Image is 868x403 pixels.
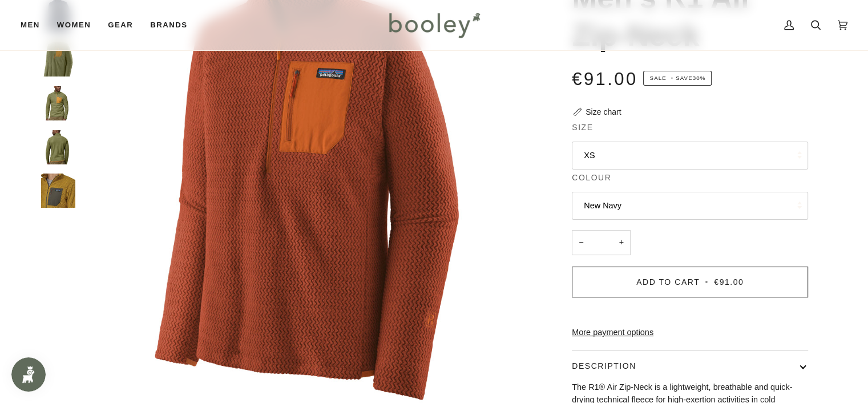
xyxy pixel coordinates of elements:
[572,122,593,134] span: Size
[11,357,46,392] iframe: Button to open loyalty program pop-up
[41,174,75,208] img: Patagonia Men's R1 Air Zip-Neck - Booley Galway
[572,327,808,339] a: More payment options
[703,277,710,287] span: •
[150,19,187,31] span: Brands
[572,172,611,184] span: Colour
[714,277,744,287] span: €91.00
[636,277,700,287] span: Add to Cart
[572,230,631,256] input: Quantity
[41,86,75,120] img: Patagonia Men's R1 Air Zip-Neck - Booley Galway
[41,130,75,164] img: Patagonia Men's R1 Air Zip-Neck - Booley Galway
[41,42,75,76] img: Patagonia Men's R1 Air Zip-Neck Buckhorn Green - Booley Galway
[572,142,808,170] button: XS
[586,106,621,118] div: Size chart
[693,75,706,81] span: 30%
[384,9,484,42] img: Booley
[643,71,712,86] span: Save
[108,19,133,31] span: Gear
[21,19,40,31] span: Men
[668,75,676,81] em: •
[572,267,808,297] button: Add to Cart • €91.00
[57,19,91,31] span: Women
[649,75,666,81] span: Sale
[572,351,808,381] button: Description
[572,230,590,256] button: −
[612,230,631,256] button: +
[572,192,808,220] button: New Navy
[572,69,637,89] span: €91.00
